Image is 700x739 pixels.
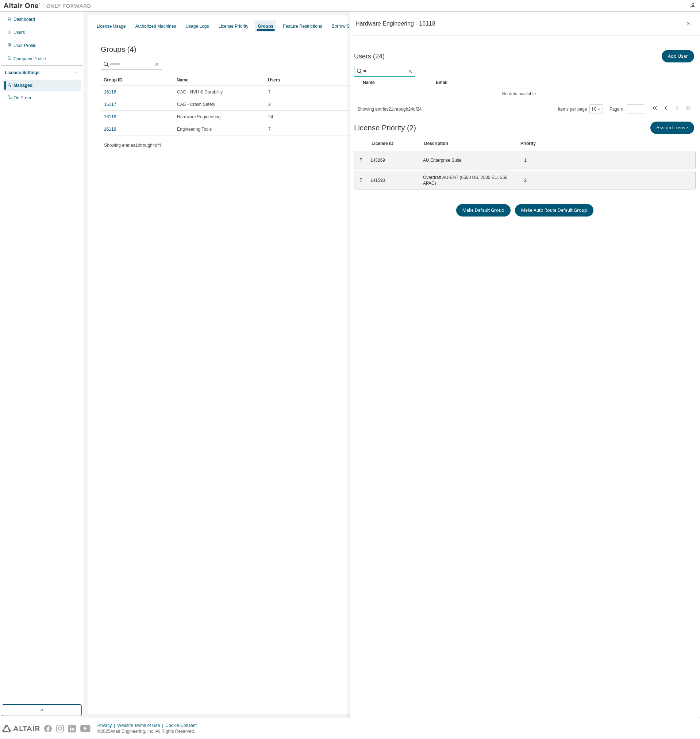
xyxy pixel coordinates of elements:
[104,74,171,86] div: Group ID
[219,23,249,29] div: License Priority
[436,77,681,88] div: Email
[117,723,165,728] div: Website Terms of Use
[5,70,39,76] div: License Settings
[423,175,511,186] div: Overdraft AU-ENT (6500 US, 2500 EU, 250 APAC)
[135,23,176,29] div: Authorized Machines
[372,141,415,146] div: License ID
[370,177,414,183] div: 141590
[104,89,116,95] a: 16116
[104,143,161,148] span: Showing entries 1 through 4 of 4
[354,53,385,60] span: Users (24)
[101,45,136,54] span: Groups (4)
[515,204,593,217] button: Make Auto Route Default Group
[268,114,273,120] span: 24
[359,157,363,163] div: ⠿
[363,77,430,88] div: Name
[4,2,95,9] img: Altair One
[268,126,271,132] span: 7
[14,30,25,35] div: Users
[357,107,422,112] span: Showing entries 21 through 24 of 24
[177,102,215,107] span: CAE - Crash Safety
[424,141,512,146] div: Description
[520,141,536,146] div: Priority
[591,106,601,112] button: 10
[519,177,527,183] div: 2
[165,723,201,728] div: Cookie Consent
[258,23,274,29] div: Groups
[354,88,684,99] td: No data available
[97,728,201,735] p: © 2025 Altair Engineering, Inc. All Rights Reserved.
[519,157,527,163] div: 1
[44,725,52,732] img: facebook.svg
[354,124,416,132] span: License Priority (2)
[268,74,663,86] div: Users
[456,204,511,217] button: Make Default Group
[14,83,32,88] div: Managed
[558,104,603,114] span: Items per page
[97,723,117,728] div: Privacy
[177,74,262,86] div: Name
[2,725,40,732] img: altair_logo.svg
[609,104,644,114] span: Page n.
[14,56,46,62] div: Company Profile
[268,102,271,107] span: 2
[104,126,116,132] a: 16119
[359,177,363,183] div: ⠿
[177,89,223,95] span: CAE - NVH & Durability
[14,43,36,49] div: User Profile
[97,23,126,29] div: License Usage
[177,126,212,132] span: Engineering Tools
[14,16,35,22] div: Dashboard
[355,20,435,26] div: Hardware Engineering - 16118
[662,50,694,62] button: Add User
[56,725,64,732] img: instagram.svg
[283,23,322,29] div: Feature Restrictions
[268,89,271,95] span: 7
[68,725,76,732] img: linkedin.svg
[177,114,220,120] span: Hardware Engineering
[104,102,116,107] a: 16117
[370,157,414,163] div: 143269
[104,114,116,120] a: 16118
[650,122,694,134] button: Assign License
[185,23,209,29] div: Usage Logs
[14,95,31,101] div: On Prem
[332,23,363,29] div: Borrow Settings
[80,725,91,732] img: youtube.svg
[423,157,511,163] div: AU Enterprise Suite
